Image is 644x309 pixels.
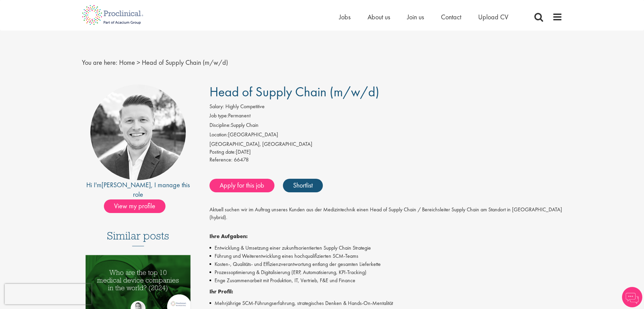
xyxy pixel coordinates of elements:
a: Contact [441,13,461,21]
li: Permanent [209,112,562,121]
strong: Ihre Aufgaben: [209,233,248,240]
a: Shortlist [283,179,323,192]
div: Hi I'm , I manage this role [82,180,195,199]
a: View my profile [104,201,172,210]
iframe: reCAPTCHA [5,284,91,304]
span: > [137,58,140,67]
li: Mehrjährige SCM-Führungserfahrung, strategisches Denken & Hands-On-Mentalität [209,299,562,307]
li: Supply Chain [209,121,562,131]
img: imeage of recruiter Lukas Eckert [90,84,186,180]
a: [PERSON_NAME] [102,180,151,189]
a: About us [368,13,390,21]
li: [GEOGRAPHIC_DATA] [209,131,562,140]
h3: Similar posts [107,230,169,246]
div: [GEOGRAPHIC_DATA], [GEOGRAPHIC_DATA] [209,140,562,148]
strong: Ihr Profil: [209,288,233,295]
span: View my profile [104,199,165,213]
p: Aktuell suchen wir im Auftrag unseres Kunden aus der Medizintechnik einen Head of Supply Chain / ... [209,206,562,229]
li: Enge Zusammenarbeit mit Produktion, IT, Vertrieb, F&E und Finance [209,276,562,285]
li: Prozessoptimierung & Digitalisierung (ERP, Automatisierung, KPI-Tracking) [209,268,562,276]
a: Upload CV [478,13,508,21]
a: Join us [407,13,424,21]
a: Jobs [339,13,351,21]
a: Apply for this job [209,179,274,192]
span: Head of Supply Chain (m/w/d) [142,58,228,67]
label: Location: [209,131,228,139]
div: [DATE] [209,148,562,156]
span: You are here: [82,58,117,67]
label: Discipline: [209,121,231,129]
li: Kosten-, Qualitäts- und Effizienzverantwortung entlang der gesamten Lieferkette [209,260,562,268]
img: Chatbot [622,287,642,307]
span: 66478 [234,156,249,163]
li: Führung und Weiterentwicklung eines hochqualifizierten SCM-Teams [209,252,562,260]
span: Highly Competitive [225,103,265,110]
label: Job type: [209,112,228,120]
li: Entwicklung & Umsetzung einer zukunftsorientierten Supply Chain Strategie [209,244,562,252]
label: Reference: [209,156,232,164]
span: Posting date: [209,148,236,155]
a: breadcrumb link [119,58,135,67]
span: Head of Supply Chain (m/w/d) [209,83,379,100]
label: Salary: [209,103,224,111]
